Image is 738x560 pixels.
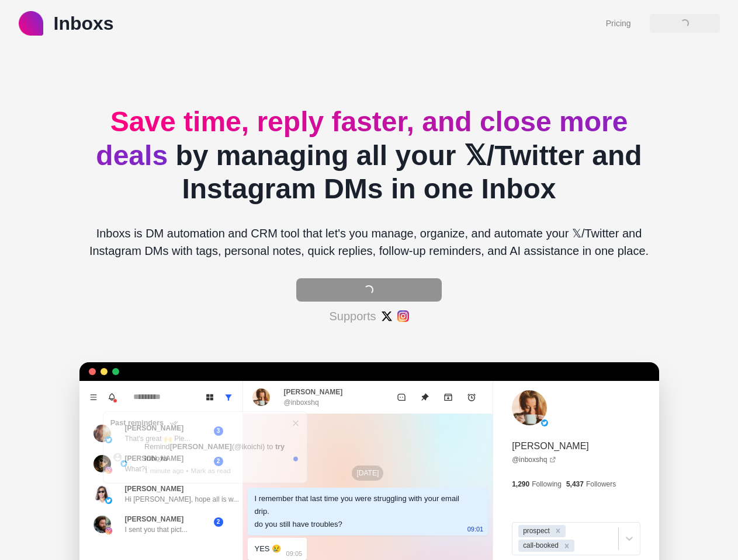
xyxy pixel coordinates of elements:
button: Show all conversations [219,388,238,407]
a: @inboxshq [512,454,556,465]
button: Mark as unread [390,386,413,409]
p: Followers [586,479,616,489]
img: picture [512,390,547,425]
div: Remove prospect [552,525,564,537]
p: 5,437 [566,479,584,489]
img: picture [93,485,111,503]
p: [PERSON_NAME] [512,439,589,453]
img: picture [252,388,270,406]
p: Following [532,479,562,489]
p: I sent you that pict... [125,524,188,535]
p: [PERSON_NAME] [125,514,184,524]
p: [PERSON_NAME] [284,387,343,397]
img: # [381,310,393,322]
p: Inboxs [54,9,114,37]
div: I remember that last time you were struggling with your email drip. do you still have troubles? [255,492,463,531]
button: Unpin [413,386,436,409]
div: prospect [519,525,552,537]
button: Notifications [103,388,122,407]
a: Pricing [606,17,631,30]
span: 2 [214,517,223,527]
div: call-booked [519,540,560,552]
b: [PERSON_NAME] [169,442,231,451]
h2: by managing all your 𝕏/Twitter and Instagram DMs in one Inbox [79,105,659,206]
button: Menu [84,388,103,407]
span: Save time, reply faster, and close more deals [96,106,628,171]
img: picture [93,516,111,533]
a: logoInboxs [19,9,114,37]
button: Close [289,416,302,430]
img: picture [93,425,111,442]
img: picture [541,419,548,426]
p: Remind (@ ikoichi ) to [144,441,289,463]
p: 1,290 [512,479,529,489]
p: [DATE] [352,466,383,481]
p: Past reminders [110,416,163,430]
button: Add reminder [460,386,483,409]
div: Remove call-booked [560,540,573,552]
b: try Inboxs [144,442,285,462]
button: Archive [436,386,460,409]
img: picture [105,497,112,504]
p: Hi [PERSON_NAME], hope all is w... [125,494,239,505]
img: picture [120,460,127,467]
p: @inboxshq [284,397,319,408]
p: 09:05 [286,547,303,560]
p: [PERSON_NAME] [125,484,184,494]
img: # [397,310,409,322]
img: picture [105,527,112,534]
img: logo [19,11,43,36]
p: 09:01 [467,523,484,535]
p: Inboxs is DM automation and CRM tool that let's you manage, organize, and automate your 𝕏/Twitter... [79,225,659,260]
img: picture [93,455,111,473]
button: Mark all as read [167,416,180,430]
button: Board View [200,388,219,407]
p: • [186,466,188,476]
p: Mark as read [190,466,230,476]
p: Supports [329,307,376,325]
p: 1 minute ago [144,466,184,476]
div: YES 😢 [255,542,282,555]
